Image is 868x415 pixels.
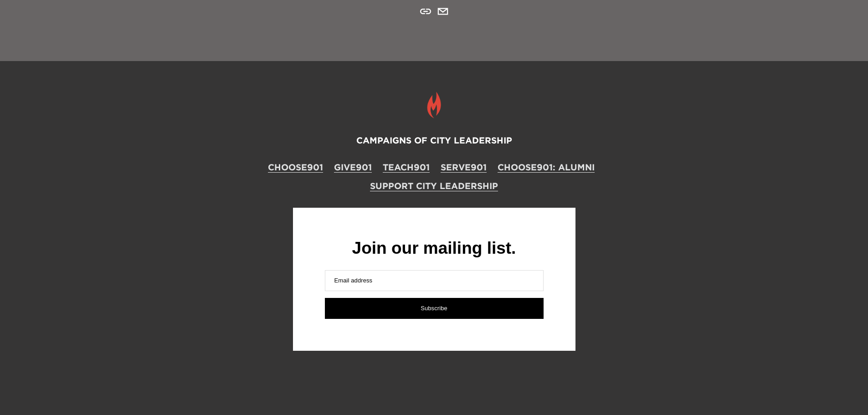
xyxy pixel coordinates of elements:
span: ddress [354,277,373,284]
a: TEACH901 [383,161,430,174]
button: Subscribe [325,298,544,319]
a: URL [420,6,431,17]
a: GIVE901 [334,161,372,174]
a: Support City Leadership [370,180,498,192]
div: Join our mailing list. [325,240,544,256]
span: Email a [334,277,354,284]
a: SERVE901 [441,161,487,174]
a: CHOOSE901 [268,161,323,174]
span: Subscribe [421,305,447,312]
a: CHOOSE901: ALUMNI [498,161,595,174]
h4: CAMPAIGNS OF CITY LEADERSHIP [92,134,776,147]
a: breunna@cityleadership.org [437,6,448,17]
